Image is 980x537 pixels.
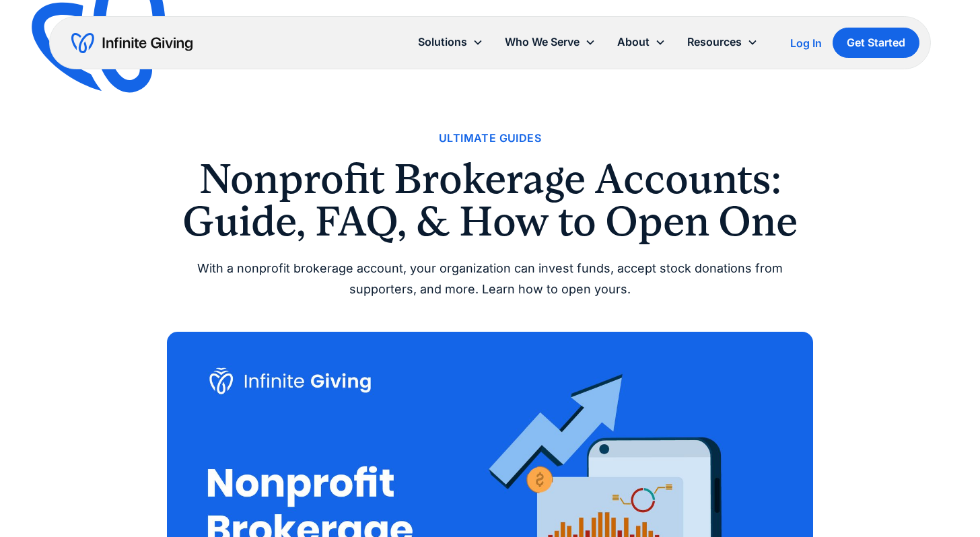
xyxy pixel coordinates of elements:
[687,33,742,51] div: Resources
[790,38,822,48] div: Log In
[167,158,813,242] h1: Nonprofit Brokerage Accounts: Guide, FAQ, & How to Open One
[167,258,813,299] div: With a nonprofit brokerage account, your organization can invest funds, accept stock donations fr...
[71,32,193,54] a: home
[439,129,541,147] a: Ultimate Guides
[790,35,822,51] a: Log In
[676,28,769,57] div: Resources
[505,33,580,51] div: Who We Serve
[418,33,467,51] div: Solutions
[407,28,494,57] div: Solutions
[494,28,606,57] div: Who We Serve
[606,28,676,57] div: About
[617,33,650,51] div: About
[833,28,919,58] a: Get Started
